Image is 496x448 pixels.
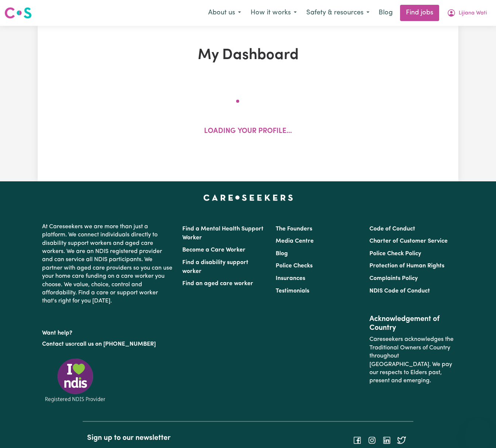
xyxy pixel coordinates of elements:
[353,437,362,443] a: Follow Careseekers on Facebook
[276,238,314,244] a: Media Centre
[397,437,406,443] a: Follow Careseekers on Twitter
[368,437,376,443] a: Follow Careseekers on Instagram
[369,238,448,244] a: Charter of Customer Service
[369,251,421,257] a: Police Check Policy
[459,9,487,17] span: Lijiana Wati
[246,5,302,21] button: How it works
[203,195,293,201] a: Careseekers home page
[276,226,312,232] a: The Founders
[442,5,492,21] button: My Account
[4,6,32,20] img: Careseekers logo
[369,332,454,388] p: Careseekers acknowledges the Traditional Owners of Country throughout [GEOGRAPHIC_DATA]. We pay o...
[42,337,173,351] p: or
[466,418,490,442] iframe: Button to launch messaging window
[369,288,430,294] a: NDIS Code of Conduct
[276,251,288,257] a: Blog
[182,247,245,253] a: Become a Care Worker
[369,263,444,269] a: Protection of Human Rights
[4,4,32,21] a: Careseekers logo
[182,226,263,241] a: Find a Mental Health Support Worker
[42,220,173,308] p: At Careseekers we are more than just a platform. We connect individuals directly to disability su...
[276,276,305,281] a: Insurances
[182,281,253,287] a: Find an aged care worker
[77,341,156,347] a: call us on [PHONE_NUMBER]
[302,5,374,21] button: Safety & resources
[276,263,313,269] a: Police Checks
[204,126,292,137] p: Loading your profile...
[374,5,397,21] a: Blog
[42,357,108,403] img: Registered NDIS provider
[42,326,173,337] p: Want help?
[276,288,309,294] a: Testimonials
[87,434,244,442] h2: Sign up to our newsletter
[369,276,418,281] a: Complaints Policy
[42,341,71,347] a: Contact us
[112,47,384,64] h1: My Dashboard
[400,5,439,21] a: Find jobs
[203,5,246,21] button: About us
[182,260,248,274] a: Find a disability support worker
[382,437,391,443] a: Follow Careseekers on LinkedIn
[369,226,415,232] a: Code of Conduct
[369,315,454,332] h2: Acknowledgement of Country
